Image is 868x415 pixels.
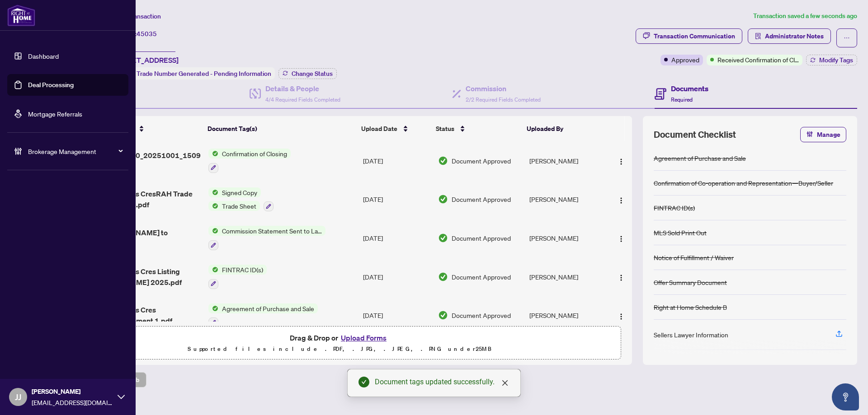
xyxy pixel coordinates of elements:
td: [DATE] [359,257,434,296]
img: Logo [618,158,625,165]
span: Document Checklist [654,128,736,141]
img: Document Status [438,233,448,243]
a: Close [500,378,510,388]
div: Right at Home Schedule B [654,302,727,312]
td: [DATE] [359,219,434,257]
span: Document Approved [452,310,511,320]
span: solution [755,33,761,39]
th: Document Tag(s) [204,116,358,141]
span: Trade Sheet [218,201,260,211]
td: [DATE] [359,180,434,219]
span: Agreement of Purchase and Sale [218,303,318,313]
div: Transaction Communication [654,29,735,43]
span: Brokerage Management [28,146,122,156]
button: Logo [614,308,628,322]
span: 19053903650_20251001_150907.pdf [90,150,201,172]
a: Mortgage Referrals [28,110,82,118]
button: Logo [614,270,628,284]
div: Sellers Lawyer Information [654,330,728,340]
span: Document Approved [452,156,511,166]
span: Administrator Notes [765,29,824,43]
button: Manage [800,127,846,142]
div: Notice of Fulfillment / Waiver [654,252,734,262]
span: Drag & Drop orUpload FormsSupported files include .PDF, .JPG, .JPEG, .PNG under25MB [58,326,621,360]
span: Confirmation of Closing [218,149,291,159]
span: Status [436,124,454,134]
button: Open asap [832,383,859,410]
img: Status Icon [208,187,218,197]
span: Document Approved [452,194,511,204]
img: Logo [618,197,625,204]
img: Status Icon [208,149,218,159]
td: [PERSON_NAME] [526,180,606,219]
img: Document Status [438,310,448,320]
span: 4/4 Required Fields Completed [265,96,340,103]
span: FINTRAC ID(s) [218,265,267,275]
span: Approved [671,55,699,65]
span: Change Status [292,70,333,77]
button: Status IconConfirmation of Closing [208,149,291,173]
td: [PERSON_NAME] [526,141,606,180]
span: Modify Tags [819,57,853,63]
span: View Transaction [113,12,161,20]
h4: Documents [671,83,708,94]
img: Logo [618,313,625,320]
button: Upload Forms [338,332,389,344]
span: Drag & Drop or [290,332,389,344]
div: MLS Sold Print Out [654,228,707,238]
img: Status Icon [208,201,218,211]
button: Status IconSigned CopyStatus IconTrade Sheet [208,187,274,212]
span: Document Approved [452,272,511,282]
button: Administrator Notes [748,28,831,44]
span: Manage [817,127,840,142]
td: [DATE] [359,296,434,335]
td: [PERSON_NAME] [526,219,606,257]
td: [PERSON_NAME] [526,257,606,296]
th: (19) File Name [86,116,204,141]
img: Document Status [438,156,448,166]
th: Status [432,116,523,141]
td: [DATE] [359,141,434,180]
span: ellipsis [844,35,850,41]
span: 2/2 Required Fields Completed [466,96,541,103]
button: Logo [614,231,628,245]
span: Upload Date [361,124,397,134]
div: Confirmation of Co-operation and Representation—Buyer/Seller [654,178,833,188]
h4: Details & People [265,83,340,94]
th: Upload Date [358,116,432,141]
button: Status IconCommission Statement Sent to Lawyer [208,226,325,250]
img: Status Icon [208,303,218,313]
span: Required [671,96,693,103]
div: Offer Summary Document [654,277,727,287]
div: Document tags updated successfully. [375,377,509,387]
span: Trade Number Generated - Pending Information [137,70,271,78]
p: Supported files include .PDF, .JPG, .JPEG, .PNG under 25 MB [64,344,615,354]
span: Commission Statement Sent to Lawyer [218,226,325,236]
span: JJ [15,391,21,403]
span: [EMAIL_ADDRESS][DOMAIN_NAME] [32,397,113,407]
span: Document Approved [452,233,511,243]
button: Change Status [278,68,337,79]
span: close [501,379,509,387]
button: Status IconFINTRAC ID(s) [208,265,267,289]
img: Status Icon [208,226,218,236]
article: Transaction saved a few seconds ago [753,11,857,21]
button: Modify Tags [806,55,857,65]
span: [PERSON_NAME] [32,387,113,396]
button: Transaction Communication [636,28,742,44]
img: Document Status [438,272,448,282]
span: check-circle [359,377,369,387]
span: 68 Middlemiss Cres Listing [PERSON_NAME] 2025.pdf [90,266,201,288]
span: Received Confirmation of Closing [717,55,799,65]
th: Uploaded By [523,116,603,141]
td: [PERSON_NAME] [526,296,606,335]
img: Document Status [438,194,448,204]
a: Deal Processing [28,81,74,89]
span: 68 [PERSON_NAME] to Lawyer.pdf [90,227,201,249]
img: logo [7,5,35,26]
img: Status Icon [208,265,218,275]
div: Agreement of Purchase and Sale [654,153,746,163]
button: Logo [614,154,628,168]
div: FINTRAC ID(s) [654,203,695,213]
img: Logo [618,274,625,281]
